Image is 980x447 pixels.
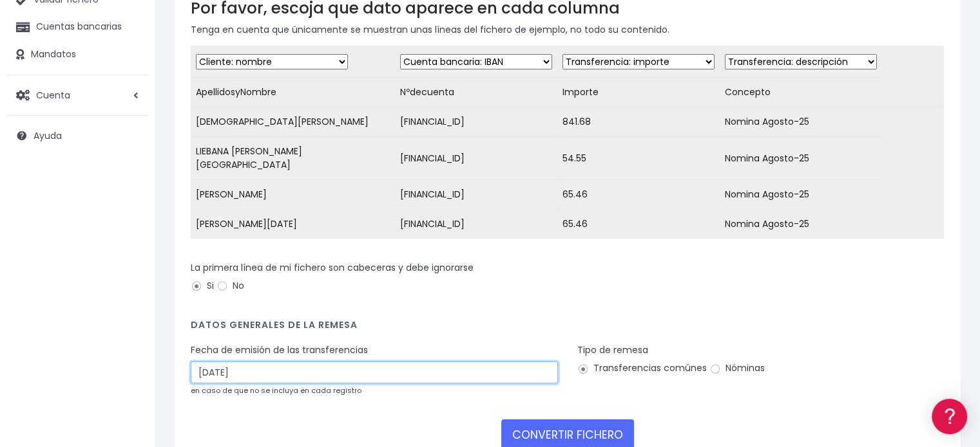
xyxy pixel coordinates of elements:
td: 65.46 [557,180,720,210]
div: Convertir ficheros [13,142,245,154]
a: General [13,276,245,296]
td: 54.55 [557,137,720,180]
td: Concepto [720,78,882,107]
span: Cuenta [36,88,70,101]
a: Videotutoriales [13,203,245,223]
div: Facturación [13,255,245,268]
td: [PERSON_NAME][DATE] [191,210,395,239]
a: Problemas habituales [13,183,245,203]
small: en caso de que no se incluya en cada registro [191,385,361,396]
label: No [216,279,244,293]
td: [FINANCIAL_ID] [395,137,557,180]
a: Formatos [13,163,245,183]
label: Si [191,279,214,293]
td: ApellidosyNombre [191,78,395,107]
td: [FINANCIAL_ID] [395,210,557,239]
a: Mandatos [6,41,148,68]
div: Información general [13,89,245,102]
div: Programadores [13,309,245,321]
td: Nomina Agosto-25 [720,107,882,137]
td: [FINANCIAL_ID] [395,107,557,137]
span: Ayuda [34,129,62,142]
a: Cuentas bancarias [6,14,148,41]
td: Importe [557,78,720,107]
td: LIEBANA [PERSON_NAME][GEOGRAPHIC_DATA] [191,137,395,180]
label: Transferencias comúnes [577,361,707,375]
td: [FINANCIAL_ID] [395,180,557,210]
td: [PERSON_NAME] [191,180,395,210]
label: Tipo de remesa [577,343,648,357]
button: Contáctanos [13,344,245,367]
a: Ayuda [6,122,148,149]
a: Perfiles de empresas [13,223,245,242]
td: Nomina Agosto-25 [720,180,882,210]
td: [DEMOGRAPHIC_DATA][PERSON_NAME] [191,107,395,137]
h4: Datos generales de la remesa [191,320,944,337]
label: Fecha de emisión de las transferencias [191,343,368,357]
a: Información general [13,109,245,129]
td: Nºdecuenta [395,78,557,107]
a: Cuenta [6,82,148,109]
a: POWERED BY ENCHANT [177,370,248,383]
td: Nomina Agosto-25 [720,137,882,180]
td: 65.46 [557,210,720,239]
label: La primera línea de mi fichero son cabeceras y debe ignorarse [191,261,474,275]
p: Tenga en cuenta que únicamente se muestran unas líneas del fichero de ejemplo, no todo su contenido. [191,23,944,37]
a: API [13,329,245,349]
label: Nóminas [709,361,765,375]
td: Nomina Agosto-25 [720,210,882,239]
td: 841.68 [557,107,720,137]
